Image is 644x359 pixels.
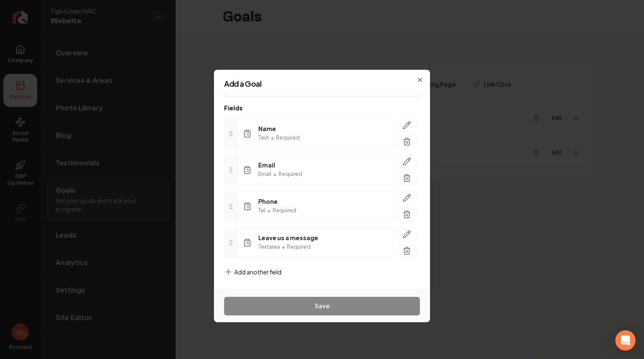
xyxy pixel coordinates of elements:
[224,80,420,88] h2: Add a Goal
[258,207,265,214] span: Tel
[234,268,281,276] span: Add another field
[258,197,296,206] span: Phone
[224,104,420,112] p: Fields
[279,171,302,178] span: Required
[258,161,302,169] span: Email
[281,242,285,252] span: •
[287,244,311,250] span: Required
[276,134,300,141] span: Required
[258,244,280,250] span: Textarea
[273,207,296,214] span: Required
[258,171,271,178] span: Email
[273,169,277,179] span: •
[258,134,269,141] span: Text
[258,233,318,242] span: Leave us a message
[267,206,271,216] span: •
[271,133,274,143] span: •
[258,124,300,133] span: Name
